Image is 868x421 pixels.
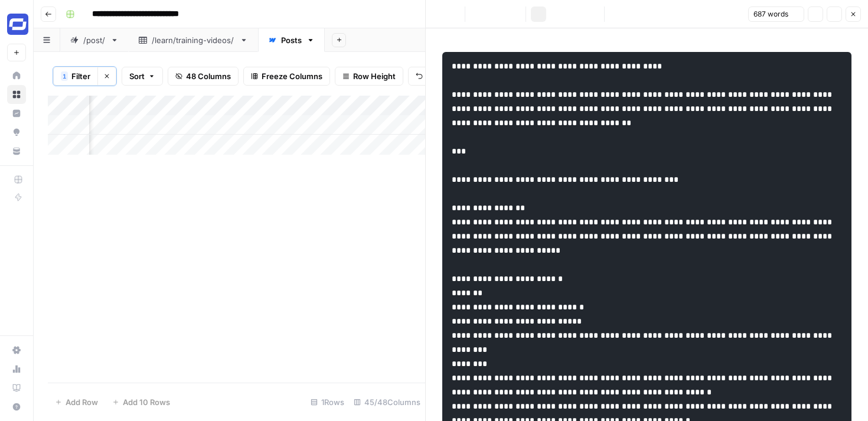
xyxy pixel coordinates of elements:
[262,70,322,82] span: Freeze Columns
[7,341,26,360] a: Settings
[7,14,28,35] img: Synthesia Logo
[7,123,26,142] a: Opportunities
[168,67,239,86] button: 48 Columns
[60,28,129,52] a: /post/
[258,28,325,52] a: Posts
[61,71,68,81] div: 1
[152,34,235,46] div: /learn/training-videos/
[66,396,98,408] span: Add Row
[7,142,26,161] a: Your Data
[7,397,26,416] button: Help + Support
[53,67,97,86] button: 1Filter
[7,378,26,397] a: Learning Hub
[83,34,106,46] div: /post/
[7,104,26,123] a: Insights
[7,85,26,104] a: Browse
[7,360,26,378] a: Usage
[186,70,231,82] span: 48 Columns
[243,67,330,86] button: Freeze Columns
[71,70,90,82] span: Filter
[105,393,177,412] button: Add 10 Rows
[349,393,425,412] div: 45/48 Columns
[48,393,105,412] button: Add Row
[129,70,145,82] span: Sort
[753,9,788,19] span: 687 words
[123,396,170,408] span: Add 10 Rows
[7,9,26,39] button: Workspace: Synthesia
[748,6,804,22] button: 687 words
[7,66,26,85] a: Home
[353,70,396,82] span: Row Height
[306,393,349,412] div: 1 Rows
[281,34,302,46] div: Posts
[122,67,163,86] button: Sort
[335,67,403,86] button: Row Height
[63,71,66,81] span: 1
[129,28,258,52] a: /learn/training-videos/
